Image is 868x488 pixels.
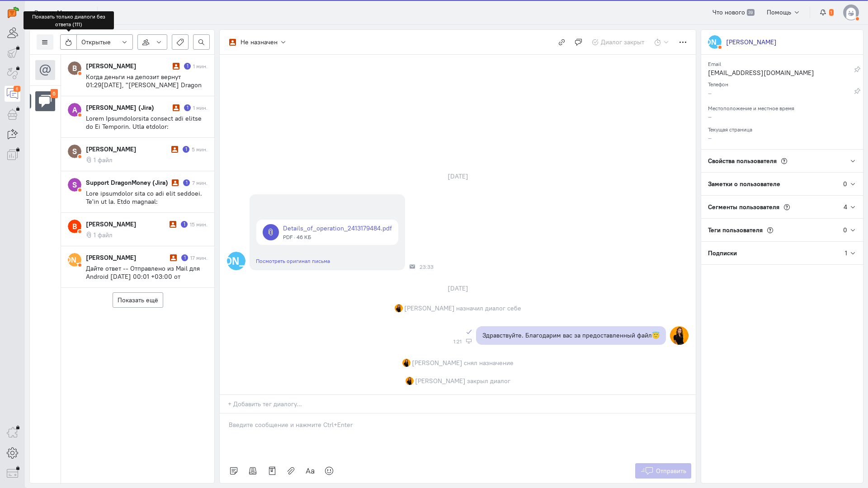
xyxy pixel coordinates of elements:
[29,4,90,20] button: Dragon Money
[76,34,133,50] button: Открытые
[466,338,472,344] div: Веб-панель
[708,134,712,142] span: –
[464,358,514,367] span: снял назначение
[24,11,114,29] div: Показать только диалоги без ответа (111)
[708,113,712,121] span: –
[843,225,847,235] div: 0
[420,264,434,270] span: 23:33
[173,104,179,111] i: Диалог не разобран
[86,61,170,70] div: [PERSON_NAME]
[172,179,179,186] i: Диалог не разобран
[192,145,208,153] div: 5 мин.
[708,58,721,67] small: Email
[438,170,478,183] div: [DATE]
[845,249,847,258] div: 1
[86,178,170,187] div: Support DragonMoney (Jira)
[438,282,478,295] div: [DATE]
[86,103,170,112] div: [PERSON_NAME] (Jira)
[762,5,806,20] button: Помощь
[45,255,104,264] text: [PERSON_NAME]
[8,7,19,18] img: carrot-quest.svg
[224,34,292,50] button: Не назначен
[86,264,200,297] span: Дайте ответ -- Отправлено из Mail для Android [DATE] 00:01 +03:00 от [PERSON_NAME] [PERSON_NAME][...
[86,73,202,105] span: Когда деньги на депозит вернут 01:29[DATE], "[PERSON_NAME] Dragon Money" <[EMAIL_ADDRESS][DOMAIN_...
[183,179,190,186] div: Есть неотвеченное сообщение пользователя
[86,145,169,154] div: [PERSON_NAME]
[94,231,113,239] span: 1 файл
[72,221,77,231] text: В
[747,9,755,16] span: 39
[708,157,777,165] span: Свойства пользователя
[701,242,845,264] div: Подписки
[708,226,763,234] span: Теги пользователя
[72,63,77,73] text: В
[656,467,686,475] span: Отправить
[726,38,777,47] div: [PERSON_NAME]
[171,146,178,153] i: Диалог не разобран
[453,338,462,345] span: 1:21
[190,254,208,262] div: 17 мин.
[467,376,510,385] span: закрыл диалог
[170,254,177,261] i: Диалог не разобран
[404,304,455,313] span: [PERSON_NAME]
[196,254,277,267] text: [PERSON_NAME]
[72,180,77,189] text: S
[708,68,854,80] div: [EMAIL_ADDRESS][DOMAIN_NAME]
[193,104,208,112] div: 1 мин.
[184,63,191,70] div: Есть неотвеченное сообщение пользователя
[113,292,163,308] button: Показать ещё
[767,8,791,16] span: Помощь
[708,102,856,112] div: Местоположение и местное время
[701,173,843,195] div: Заметки о пользователе
[587,34,650,50] button: Диалог закрыт
[5,86,20,102] a: 6
[34,8,76,17] span: Dragon Money
[184,104,191,111] div: Есть неотвеченное сообщение пользователя
[708,123,856,133] div: Текущая страница
[256,258,330,264] a: Посмотреть оригинал письма
[708,5,759,20] a: Что нового 39
[843,179,847,188] div: 0
[712,8,745,16] span: Что нового
[170,221,176,228] i: Диалог не разобран
[192,179,208,187] div: 7 мин.
[635,463,692,479] button: Отправить
[708,203,779,211] span: Сегменты пользователя
[72,105,77,114] text: A
[181,254,188,261] div: Есть неотвеченное сообщение пользователя
[708,89,854,100] div: –
[482,331,660,340] p: Здравствуйте. Благодарим вас за предоставленный файл😇
[415,376,466,385] span: [PERSON_NAME]
[456,304,521,313] span: назначил диалог себе
[14,86,20,92] div: 6
[183,146,189,153] div: Есть неотвеченное сообщение пользователя
[815,5,839,20] button: 1
[94,156,113,164] span: 1 файл
[86,220,167,229] div: [PERSON_NAME]
[410,264,415,269] div: Почта
[708,79,728,88] small: Телефон
[181,221,188,228] div: Есть неотвеченное сообщение пользователя
[601,38,644,46] span: Диалог закрыт
[173,63,179,70] i: Диалог не разобран
[86,253,168,262] div: [PERSON_NAME]
[844,202,847,211] div: 4
[685,37,745,47] text: [PERSON_NAME]
[72,146,77,156] text: S
[193,62,208,70] div: 1 мин.
[843,5,859,20] img: default-v4.png
[51,89,58,99] div: 6
[829,9,834,16] span: 1
[81,38,111,47] span: Открытые
[241,38,278,47] div: Не назначен
[412,358,462,367] span: [PERSON_NAME]
[190,221,208,228] div: 15 мин.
